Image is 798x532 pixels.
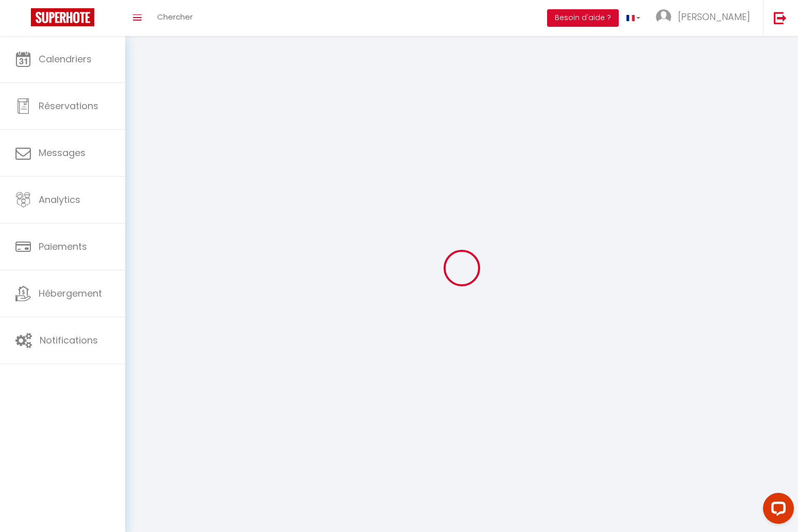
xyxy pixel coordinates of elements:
[157,11,193,22] span: Chercher
[547,9,619,27] button: Besoin d'aide ?
[39,53,92,65] span: Calendriers
[40,334,98,347] span: Notifications
[755,489,798,532] iframe: LiveChat chat widget
[39,287,102,300] span: Hébergement
[39,240,87,253] span: Paiements
[31,8,94,26] img: Super Booking
[656,9,671,25] img: ...
[678,10,750,23] span: [PERSON_NAME]
[39,99,98,112] span: Réservations
[774,11,787,24] img: logout
[39,146,86,159] span: Messages
[39,193,80,206] span: Analytics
